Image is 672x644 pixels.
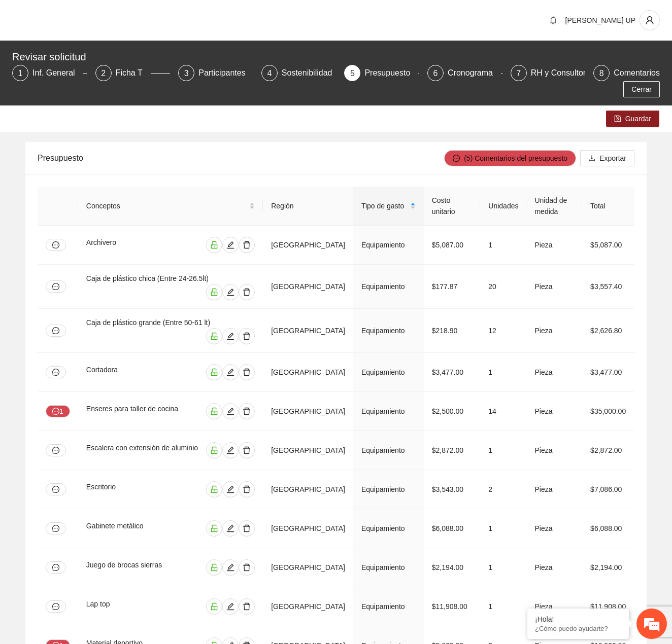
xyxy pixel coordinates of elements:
[623,81,660,97] button: Cerrar
[239,284,255,300] button: delete
[78,187,263,226] th: Conceptos
[86,364,162,380] div: Cortadora
[223,241,238,249] span: edit
[206,237,222,253] button: unlock
[52,603,59,610] span: message
[427,65,502,81] div: 6Cronograma
[480,309,526,353] td: 12
[424,265,481,309] td: $177.87
[625,113,651,124] span: Guardar
[263,509,353,548] td: [GEOGRAPHIC_DATA]
[263,587,353,626] td: [GEOGRAPHIC_DATA]
[282,65,341,81] div: Sostenibilidad
[38,144,444,172] div: Presupuesto
[424,187,481,226] th: Costo unitario
[565,16,635,24] span: [PERSON_NAME] UP
[222,520,239,536] button: edit
[86,598,158,615] div: Lap top
[86,403,192,419] div: Enseres para taller de cocina
[424,226,481,265] td: $5,087.00
[52,486,59,493] span: message
[546,16,561,24] span: bell
[207,288,222,296] span: unlock
[526,309,582,353] td: Pieza
[223,602,238,611] span: edit
[545,12,561,28] button: bell
[444,150,576,166] button: message(5) Comentarios del presupuesto
[206,403,222,419] button: unlock
[353,431,424,470] td: Equipamiento
[222,481,239,497] button: edit
[344,65,419,81] div: 5Presupuesto
[582,431,644,470] td: $2,872.00
[424,309,481,353] td: $218.90
[424,470,481,509] td: $3,543.00
[511,65,586,81] div: 7RH y Consultores
[526,470,582,509] td: Pieza
[239,241,254,249] span: delete
[263,431,353,470] td: [GEOGRAPHIC_DATA]
[631,84,652,95] span: Cerrar
[207,485,222,493] span: unlock
[480,226,526,265] td: 1
[526,431,582,470] td: Pieza
[207,563,222,571] span: unlock
[239,446,254,454] span: delete
[526,226,582,265] td: Pieza
[614,65,660,81] div: Comentarios
[526,392,582,431] td: Pieza
[480,265,526,309] td: 20
[640,10,660,30] button: user
[239,520,255,536] button: delete
[239,598,255,615] button: delete
[32,65,83,81] div: Inf. General
[448,65,501,81] div: Cronograma
[526,548,582,587] td: Pieza
[614,115,621,123] span: save
[353,226,424,265] td: Equipamiento
[222,328,239,344] button: edit
[582,470,644,509] td: $7,086.00
[350,69,355,78] span: 5
[526,187,582,226] th: Unidad de medida
[353,587,424,626] td: Equipamiento
[206,598,222,615] button: unlock
[606,111,659,127] button: saveGuardar
[52,369,59,376] span: message
[222,237,239,253] button: edit
[582,226,644,265] td: $5,087.00
[582,587,644,626] td: $11,908.00
[353,470,424,509] td: Equipamiento
[46,325,66,337] button: message
[223,446,238,454] span: edit
[353,309,424,353] td: Equipamiento
[239,524,254,532] span: delete
[261,65,337,81] div: 4Sostenibilidad
[599,69,604,78] span: 8
[178,65,253,81] div: 3Participantes
[582,548,644,587] td: $2,194.00
[480,431,526,470] td: 1
[353,353,424,392] td: Equipamiento
[52,564,59,571] span: message
[526,587,582,626] td: Pieza
[206,328,222,344] button: unlock
[223,563,238,571] span: edit
[263,548,353,587] td: [GEOGRAPHIC_DATA]
[52,525,59,532] span: message
[239,481,255,497] button: delete
[207,407,222,415] span: unlock
[424,509,481,548] td: $6,088.00
[86,559,184,576] div: Juego de brocas sierras
[593,65,660,81] div: 8Comentarios
[223,524,238,532] span: edit
[198,65,254,81] div: Participantes
[46,600,66,613] button: message
[480,187,526,226] th: Unidades
[526,509,582,548] td: Pieza
[582,309,644,353] td: $2,626.80
[480,587,526,626] td: 1
[222,598,239,615] button: edit
[353,392,424,431] td: Equipamiento
[239,368,254,376] span: delete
